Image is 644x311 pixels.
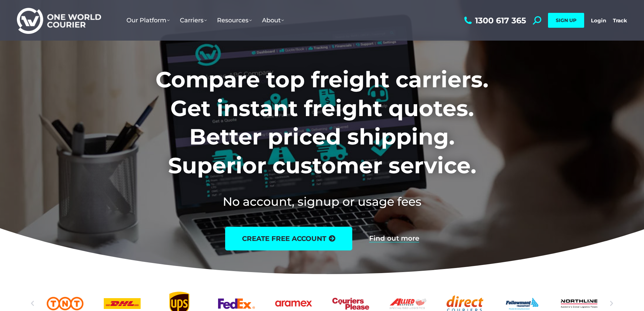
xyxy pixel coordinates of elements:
a: Find out more [369,235,419,242]
span: Carriers [180,17,207,24]
span: Resources [217,17,252,24]
a: Login [591,17,606,24]
a: Resources [212,10,257,31]
a: Carriers [175,10,212,31]
span: SIGN UP [556,17,576,23]
a: create free account [225,227,352,250]
h1: Compare top freight carriers. Get instant freight quotes. Better priced shipping. Superior custom... [111,65,533,180]
img: One World Courier [17,7,101,34]
span: Our Platform [126,17,170,24]
a: About [257,10,289,31]
a: 1300 617 365 [462,16,526,25]
a: SIGN UP [548,13,584,28]
span: About [262,17,284,24]
h2: No account, signup or usage fees [111,193,533,210]
a: Our Platform [121,10,175,31]
a: Track [613,17,627,24]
